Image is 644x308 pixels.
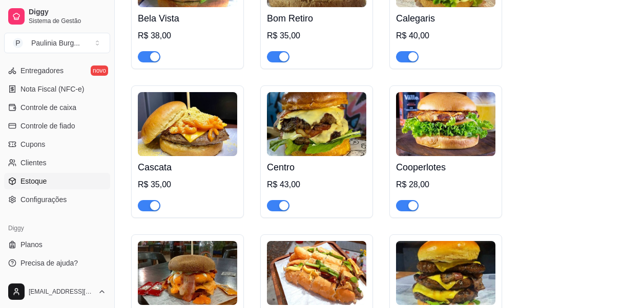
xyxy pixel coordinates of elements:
[29,8,106,17] span: Diggy
[396,11,495,26] h4: Calegaris
[4,4,110,29] a: DiggySistema de Gestão
[20,121,75,131] span: Controle de fiado
[138,11,237,26] h4: Bela Vista
[4,99,110,116] a: Controle de caixa
[4,255,110,271] a: Precisa de ajuda?
[4,118,110,134] a: Controle de fiado
[267,179,366,191] div: R$ 43,00
[20,139,45,149] span: Cupons
[396,179,495,191] div: R$ 28,00
[4,136,110,152] a: Cupons
[138,160,237,174] h4: Cascata
[4,220,110,236] div: Diggy
[396,241,495,305] img: product-image
[20,84,84,94] span: Nota Fiscal (NFC-e)
[396,160,495,174] h4: Cooperlotes
[31,38,80,48] div: Paulinia Burg ...
[4,191,110,208] a: Configurações
[20,158,47,168] span: Clientes
[4,279,110,304] button: [EMAIL_ADDRESS][DOMAIN_NAME]
[396,92,495,156] img: product-image
[29,288,94,296] span: [EMAIL_ADDRESS][DOMAIN_NAME]
[138,92,237,156] img: product-image
[267,160,366,174] h4: Centro
[20,258,78,268] span: Precisa de ajuda?
[13,38,23,48] span: P
[267,241,366,305] img: product-image
[20,239,43,250] span: Planos
[20,65,64,76] span: Entregadores
[20,102,76,113] span: Controle de caixa
[396,30,495,42] div: R$ 40,00
[267,11,366,26] h4: Bom Retiro
[4,81,110,97] a: Nota Fiscal (NFC-e)
[20,176,47,186] span: Estoque
[138,179,237,191] div: R$ 35,00
[4,155,110,171] a: Clientes
[267,30,366,42] div: R$ 35,00
[29,17,106,25] span: Sistema de Gestão
[4,173,110,189] a: Estoque
[4,62,110,79] a: Entregadoresnovo
[4,33,110,53] button: Select a team
[4,236,110,253] a: Planos
[20,194,67,205] span: Configurações
[267,92,366,156] img: product-image
[138,241,237,305] img: product-image
[138,30,237,42] div: R$ 38,00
